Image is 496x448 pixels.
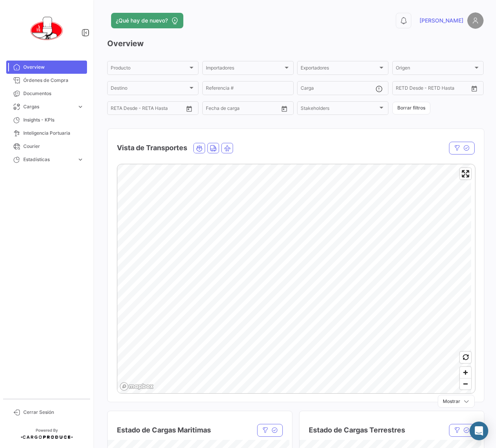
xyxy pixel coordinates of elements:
[6,113,87,127] a: Insights - KPIs
[117,425,211,436] h4: Estado de Cargas Maritimas
[460,367,471,378] button: Zoom in
[23,130,84,137] span: Inteligencia Portuaria
[6,140,87,153] a: Courier
[460,379,471,389] span: Zoom out
[117,164,471,394] canvas: Map
[130,107,165,112] input: Hasta
[396,87,410,92] input: Desde
[460,378,471,389] button: Zoom out
[23,409,84,416] span: Cerrar Sesión
[206,66,283,72] span: Importadores
[222,143,233,153] button: Air
[116,17,168,24] span: ¿Qué hay de nuevo?
[6,74,87,87] a: Órdenes de Compra
[111,107,125,112] input: Desde
[111,66,188,72] span: Producto
[194,143,205,153] button: Ocean
[392,102,430,115] button: Borrar filtros
[309,425,405,436] h4: Estado de Cargas Terrestres
[468,83,480,94] button: Open calendar
[23,64,84,71] span: Overview
[77,103,84,110] span: expand_more
[23,90,84,97] span: Documentos
[117,142,187,153] h4: Vista de Transportes
[278,103,290,115] button: Open calendar
[77,156,84,163] span: expand_more
[6,127,87,140] a: Inteligencia Portuaria
[206,107,220,112] input: Desde
[415,87,450,92] input: Hasta
[23,103,74,110] span: Cargas
[111,87,188,92] span: Destino
[438,395,475,408] button: Mostrar
[208,143,219,153] button: Land
[301,66,378,72] span: Exportadores
[467,12,484,29] img: placeholder-user.png
[419,17,463,24] span: [PERSON_NAME]
[6,61,87,74] a: Overview
[111,13,183,28] button: ¿Qué hay de nuevo?
[460,168,471,179] button: Enter fullscreen
[107,38,484,49] h3: Overview
[225,107,260,112] input: Hasta
[120,382,154,391] a: Mapbox logo
[301,107,378,112] span: Stakeholders
[23,77,84,84] span: Órdenes de Compra
[183,103,195,115] button: Open calendar
[27,9,66,48] img: 0621d632-ab00-45ba-b411-ac9e9fb3f036.png
[23,116,84,123] span: Insights - KPIs
[396,66,473,72] span: Origen
[23,143,84,150] span: Courier
[470,422,488,440] div: Abrir Intercom Messenger
[23,156,74,163] span: Estadísticas
[6,87,87,100] a: Documentos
